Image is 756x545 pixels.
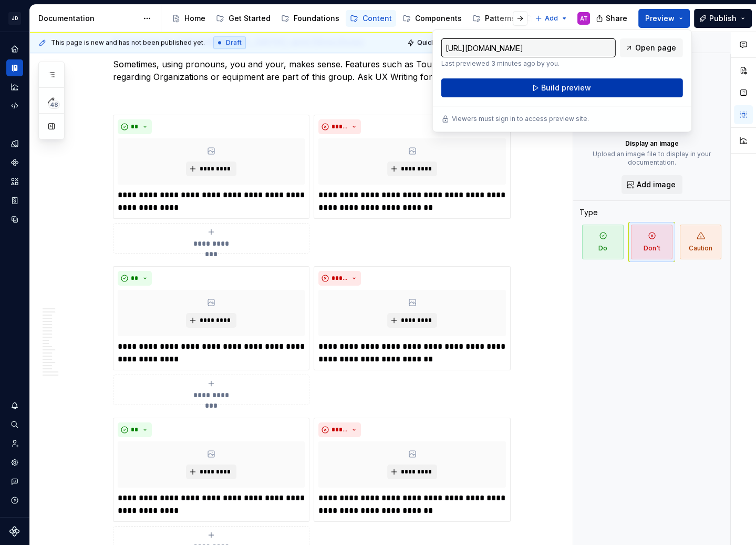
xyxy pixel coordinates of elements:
[6,154,23,171] a: Components
[580,14,588,23] div: AT
[631,225,672,259] span: Don't
[635,43,676,53] span: Open page
[6,416,23,433] button: Search ⌘K
[625,139,679,148] p: Display an image
[6,97,23,114] a: Code automation
[9,526,20,537] svg: Supernova Logo
[579,150,724,167] p: Upload an image file to display in your documentation.
[441,59,616,68] p: Last previewed 3 minutes ago by you.
[645,13,675,24] span: Preview
[38,13,138,24] div: Documentation
[415,13,462,24] div: Components
[6,135,23,152] a: Design tokens
[694,9,752,28] button: Publish
[606,13,627,24] span: Share
[532,11,571,26] button: Add
[545,14,558,23] span: Add
[582,225,624,259] span: Do
[441,78,683,97] button: Build preview
[2,7,27,29] button: JD
[628,222,675,262] button: Don't
[6,41,23,57] a: Home
[6,473,23,490] button: Contact support
[579,207,598,218] div: Type
[294,13,339,24] div: Foundations
[452,115,589,123] p: Viewers must sign in to access preview site.
[404,35,467,50] button: Quick preview
[6,211,23,228] a: Data sources
[579,222,626,262] button: Do
[637,179,676,190] span: Add image
[6,173,23,190] a: Assets
[212,10,275,27] a: Get Started
[6,397,23,414] button: Notifications
[168,10,210,27] a: Home
[168,8,530,29] div: Page tree
[6,435,23,452] a: Invite team
[8,12,21,25] div: JD
[638,9,690,28] button: Preview
[622,175,682,194] button: Add image
[620,38,683,57] a: Open page
[346,10,396,27] a: Content
[226,38,242,47] span: Draft
[677,222,724,262] button: Caution
[680,225,721,259] span: Caution
[6,192,23,209] a: Storybook stories
[417,38,462,47] span: Quick preview
[184,13,205,24] div: Home
[485,13,516,24] div: Patterns
[48,100,60,109] span: 48
[468,10,520,27] a: Patterns
[277,10,344,27] a: Foundations
[6,454,23,471] a: Settings
[51,38,205,47] span: This page is new and has not been published yet.
[363,13,392,24] div: Content
[541,83,591,93] span: Build preview
[709,13,737,24] span: Publish
[591,9,634,28] button: Share
[113,58,510,83] p: Sometimes, using pronouns, you and your, makes sense. Features such as Tours and directives regar...
[6,59,23,76] a: Documentation
[6,78,23,95] a: Analytics
[398,10,466,27] a: Components
[229,13,271,24] div: Get Started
